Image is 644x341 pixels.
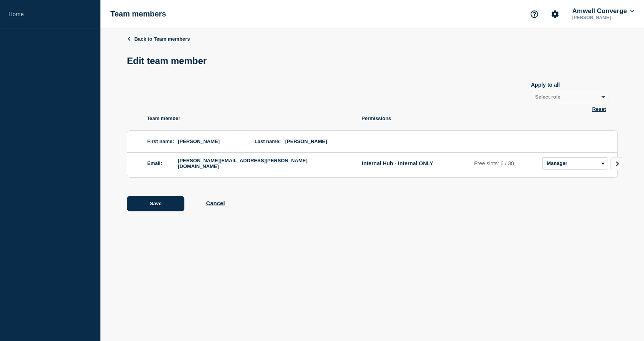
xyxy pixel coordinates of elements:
[147,160,162,166] label: Email:
[127,196,184,211] button: Save
[571,7,636,15] button: Amwell Converge
[127,56,211,66] h1: Edit team member
[255,138,281,144] label: Last name:
[127,36,190,42] a: Back to Team members
[547,6,563,22] button: Account settings
[147,138,174,144] label: First name:
[147,115,361,121] p: Team member
[542,157,608,170] select: role select for Internal Hub - Internal ONLY
[474,160,540,166] p: Free slots: 6 / 30
[110,10,166,18] h1: Team members
[361,115,618,121] p: Permissions
[531,91,608,103] select: Apply to all
[526,6,542,22] button: Support
[610,157,623,170] a: Go to Connected Hubs
[362,160,471,166] p: Internal Hub - Internal ONLY
[590,106,608,112] button: Reset
[531,82,608,88] div: Apply to all
[571,15,636,20] p: [PERSON_NAME]
[178,157,347,170] span: [PERSON_NAME][EMAIL_ADDRESS][PERSON_NAME][DOMAIN_NAME]
[178,135,239,148] span: [PERSON_NAME]
[206,200,225,206] button: Cancel
[285,135,347,148] span: [PERSON_NAME]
